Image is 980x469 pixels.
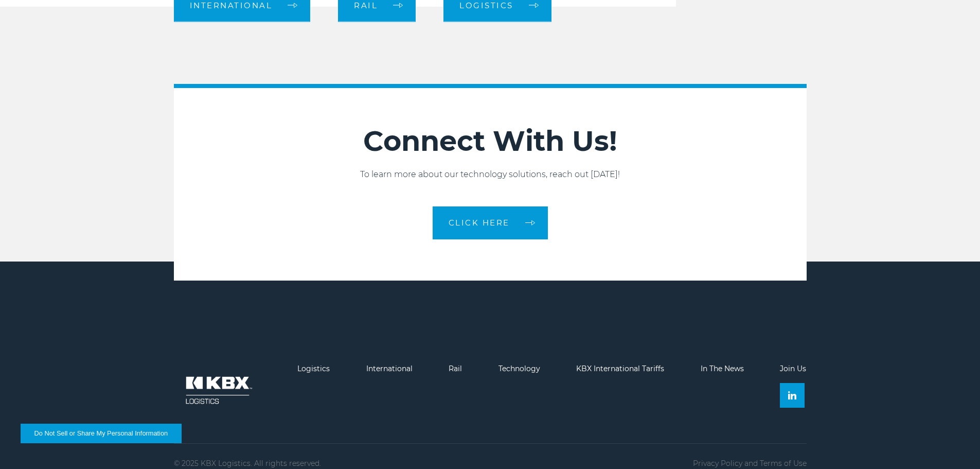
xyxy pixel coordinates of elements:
a: Terms of Use [760,459,807,468]
span: International [190,2,273,9]
a: CLICK HERE arrow arrow [433,206,548,239]
span: Logistics [459,2,513,9]
a: International [366,364,413,373]
a: Join Us [780,364,806,373]
img: Linkedin [788,391,796,399]
a: Privacy Policy [693,459,742,468]
a: In The News [701,364,744,373]
span: CLICK HERE [449,219,510,227]
p: To learn more about our technology solutions, reach out [DATE]! [174,168,807,181]
a: Technology [498,364,540,373]
a: KBX International Tariffs [576,364,664,373]
h2: Connect With Us! [174,124,807,158]
button: Do Not Sell or Share My Personal Information [21,424,182,443]
a: Rail [449,364,462,373]
span: and [744,459,758,468]
img: kbx logo [174,364,261,416]
span: Rail [354,2,378,9]
a: Logistics [297,364,330,373]
p: © 2025 KBX Logistics. All rights reserved. [174,459,321,467]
